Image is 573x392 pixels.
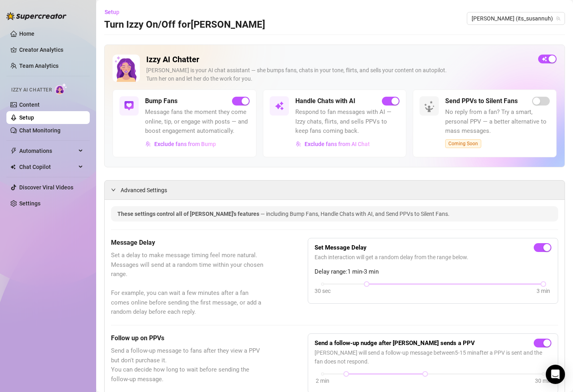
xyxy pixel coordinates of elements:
[124,101,134,111] img: svg%3e
[104,18,265,31] h3: Turn Izzy On/Off for [PERSON_NAME]
[19,144,76,157] span: Automations
[19,30,34,37] a: Home
[117,211,260,217] span: These settings control all of [PERSON_NAME]'s features
[19,200,40,207] a: Settings
[19,63,59,69] a: Team Analytics
[146,55,532,65] h2: Izzy AI Chatter
[145,141,151,147] img: svg%3e
[121,186,167,195] span: Advanced Settings
[316,376,329,385] div: 2 min
[546,365,565,384] div: Open Intercom Messenger
[315,339,475,347] strong: Send a follow-up nudge after [PERSON_NAME] sends a PPV
[145,96,178,106] h5: Bump Fans
[111,333,268,343] h5: Follow up on PPVs
[315,348,551,366] span: [PERSON_NAME] will send a follow-up message between 5 - 15 min after a PPV is sent and the fan do...
[274,101,284,111] img: svg%3e
[111,346,268,384] span: Send a follow-up message to fans after they view a PPV but don't purchase it. You can decide how ...
[10,164,16,170] img: Chat Copilot
[260,211,450,217] span: — including Bump Fans, Handle Chats with AI, and Send PPVs to Silent Fans.
[537,286,550,295] div: 3 min
[154,141,216,147] span: Exclude fans from Bump
[19,102,40,108] a: Content
[556,16,561,21] span: team
[295,108,400,136] span: Respond to fan messages with AI — Izzy chats, flirts, and sells PPVs to keep fans coming back.
[315,244,367,251] strong: Set Message Delay
[145,138,216,150] button: Exclude fans from Bump
[6,12,67,20] img: logo-BBDzfeDw.svg
[146,66,532,83] div: [PERSON_NAME] is your AI chat assistant — she bumps fans, chats in your tone, flirts, and sells y...
[19,114,34,121] a: Setup
[145,108,250,136] span: Message fans the moment they come online, tip, or engage with posts — and boost engagement automa...
[111,187,116,192] span: expanded
[19,43,83,56] a: Creator Analytics
[535,376,552,385] div: 30 min
[305,141,370,147] span: Exclude fans from AI Chat
[315,267,551,277] span: Delay range: 1 min - 3 min
[19,127,61,134] a: Chat Monitoring
[55,83,67,95] img: AI Chatter
[424,101,437,114] img: silent-fans-ppv-o-N6Mmdf.svg
[111,238,268,248] h5: Message Delay
[111,185,121,194] div: expanded
[19,184,73,191] a: Discover Viral Videos
[472,12,560,24] span: Susanna (its_susannuh)
[445,96,518,106] h5: Send PPVs to Silent Fans
[295,138,370,150] button: Exclude fans from AI Chat
[295,96,355,106] h5: Handle Chats with AI
[11,86,52,94] span: Izzy AI Chatter
[315,253,551,262] span: Each interaction will get a random delay from the range below.
[111,251,268,317] span: Set a delay to make message timing feel more natural. Messages will send at a random time within ...
[104,6,126,18] button: Setup
[105,9,119,15] span: Setup
[296,141,301,147] img: svg%3e
[10,148,17,154] span: thunderbolt
[19,160,76,173] span: Chat Copilot
[113,55,140,82] img: Izzy AI Chatter
[445,139,481,148] span: Coming Soon
[445,108,550,136] span: No reply from a fan? Try a smart, personal PPV — a better alternative to mass messages.
[315,286,331,295] div: 30 sec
